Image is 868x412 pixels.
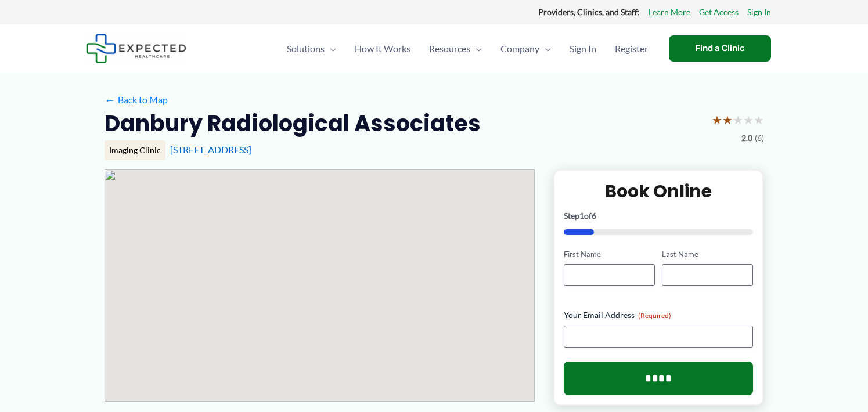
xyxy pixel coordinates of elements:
[429,28,470,69] span: Resources
[105,91,168,109] a: ←Back to Map
[755,131,764,146] span: (6)
[669,35,771,62] a: Find a Clinic
[649,5,690,20] a: Learn More
[86,34,186,63] img: Expected Healthcare Logo - side, dark font, small
[722,109,733,131] span: ★
[170,144,251,155] a: [STREET_ADDRESS]
[538,7,640,17] strong: Providers, Clinics, and Staff:
[105,140,165,160] div: Imaging Clinic
[747,5,771,20] a: Sign In
[741,131,752,146] span: 2.0
[638,311,671,320] span: (Required)
[564,212,754,220] p: Step of
[345,28,420,69] a: How It Works
[278,28,657,69] nav: Primary Site Navigation
[564,180,754,203] h2: Book Online
[733,109,743,131] span: ★
[712,109,722,131] span: ★
[500,28,539,69] span: Company
[699,5,739,20] a: Get Access
[278,28,345,69] a: SolutionsMenu Toggle
[615,28,648,69] span: Register
[564,309,754,321] label: Your Email Address
[287,28,325,69] span: Solutions
[606,28,657,69] a: Register
[662,249,753,260] label: Last Name
[470,28,482,69] span: Menu Toggle
[743,109,754,131] span: ★
[592,211,596,221] span: 6
[105,109,481,138] h2: Danbury Radiological Associates
[564,249,655,260] label: First Name
[491,28,560,69] a: CompanyMenu Toggle
[560,28,606,69] a: Sign In
[579,211,584,221] span: 1
[754,109,764,131] span: ★
[570,28,596,69] span: Sign In
[355,28,410,69] span: How It Works
[105,94,116,105] span: ←
[420,28,491,69] a: ResourcesMenu Toggle
[325,28,336,69] span: Menu Toggle
[539,28,551,69] span: Menu Toggle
